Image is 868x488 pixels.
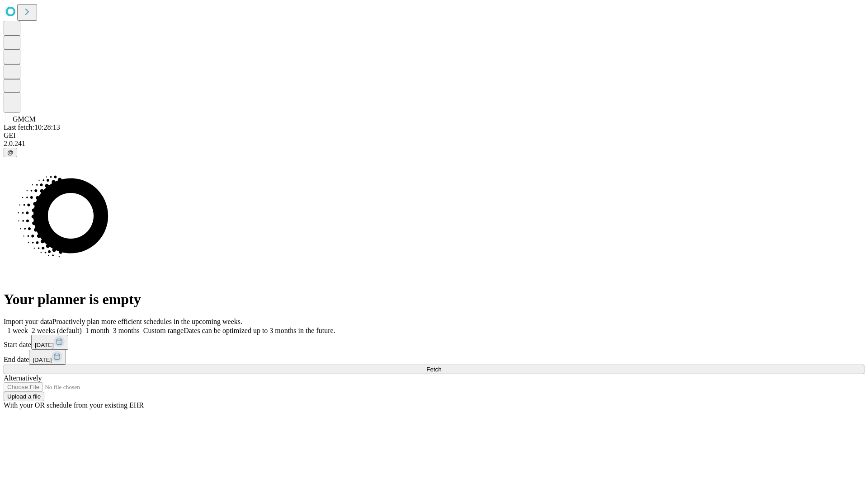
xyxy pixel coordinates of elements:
[4,335,864,350] div: Start date
[29,350,66,365] button: [DATE]
[7,149,14,156] span: @
[4,401,144,409] span: With your OR schedule from your existing EHR
[32,327,82,334] span: 2 weeks (default)
[4,291,864,308] h1: Your planner is empty
[4,350,864,365] div: End date
[113,327,140,334] span: 3 months
[52,318,242,325] span: Proactively plan more efficient schedules in the upcoming weeks.
[143,327,184,334] span: Custom range
[4,148,17,157] button: @
[426,366,441,373] span: Fetch
[4,140,864,148] div: 2.0.241
[85,327,109,334] span: 1 month
[13,115,36,123] span: GMCM
[7,327,28,334] span: 1 week
[4,318,52,325] span: Import your data
[184,327,335,334] span: Dates can be optimized up to 3 months in the future.
[4,392,44,401] button: Upload a file
[35,342,54,348] span: [DATE]
[31,335,68,350] button: [DATE]
[4,131,864,140] div: GEI
[33,357,52,363] span: [DATE]
[4,123,60,131] span: Last fetch: 10:28:13
[4,365,864,374] button: Fetch
[4,374,42,382] span: Alternatively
